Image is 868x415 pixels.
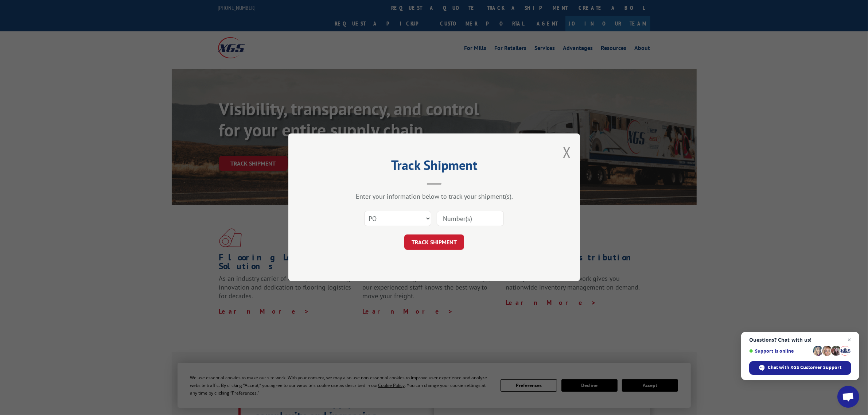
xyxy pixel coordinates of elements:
h2: Track Shipment [325,160,544,174]
div: Enter your information below to track your shipment(s). [325,193,544,201]
input: Number(s) [437,211,504,226]
button: TRACK SHIPMENT [404,235,464,250]
span: Support is online [749,348,810,354]
button: Close modal [563,143,571,162]
a: Open chat [837,386,859,408]
span: Chat with XGS Customer Support [749,361,851,375]
span: Chat with XGS Customer Support [768,364,842,371]
span: Questions? Chat with us! [749,337,851,343]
